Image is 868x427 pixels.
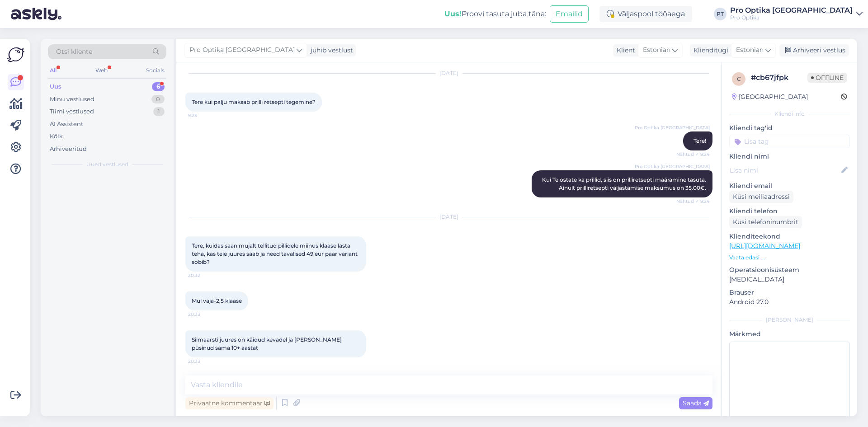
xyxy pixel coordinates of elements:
p: Kliendi nimi [729,152,850,161]
div: Proovi tasuta juba täna: [444,9,546,19]
span: Silmaarsti juures on käidud kevadel ja [PERSON_NAME] püsinud sama 10+ aastat [192,336,343,351]
a: Pro Optika [GEOGRAPHIC_DATA]Pro Optika [730,7,863,21]
div: Arhiveeritud [50,145,87,154]
span: Nähtud ✓ 9:24 [676,151,710,158]
p: Kliendi email [729,181,850,191]
div: Küsi meiliaadressi [729,191,793,203]
div: Web [94,65,109,76]
span: Pro Optika [GEOGRAPHIC_DATA] [189,45,295,55]
div: juhib vestlust [307,46,353,55]
p: Brauser [729,288,850,297]
span: Tere! [693,137,706,144]
span: Otsi kliente [56,47,92,56]
p: Android 27.0 [729,297,850,307]
div: Klient [613,46,635,55]
span: Tere, kuidas saan mujalt tellitud pillidele miinus klaase lasta teha, kas teie juures saab ja nee... [192,242,359,265]
span: Kui Te ostate ka prillid, siis on prilliretsepti määramine tasuta. Ainult prilliretsepti väljasta... [542,176,708,191]
span: Estonian [643,45,670,55]
b: Uus! [444,9,462,18]
div: Arhiveeri vestlus [779,44,849,56]
div: Uus [50,82,61,91]
p: Kliendi telefon [729,206,850,216]
div: Pro Optika [730,14,853,21]
p: [MEDICAL_DATA] [729,275,850,284]
span: Nähtud ✓ 9:24 [676,198,710,205]
div: Pro Optika [GEOGRAPHIC_DATA] [730,7,853,14]
div: [DATE] [185,69,712,77]
div: 6 [152,82,165,91]
div: Tiimi vestlused [50,107,94,116]
span: 20:32 [188,272,222,279]
div: 1 [153,107,165,116]
button: Emailid [550,5,589,23]
span: Offline [807,73,847,83]
div: All [48,65,58,76]
span: 9:23 [188,112,222,119]
div: Kõik [50,132,63,141]
div: AI Assistent [50,120,83,129]
input: Lisa nimi [730,165,840,175]
div: Klienditugi [690,46,728,55]
div: [GEOGRAPHIC_DATA] [732,92,808,102]
div: Privaatne kommentaar [185,397,274,409]
p: Kliendi tag'id [729,123,850,133]
span: Saada [683,399,709,407]
span: Pro Optika [GEOGRAPHIC_DATA] [635,124,710,131]
img: Askly Logo [7,46,24,63]
div: [PERSON_NAME] [729,316,850,324]
p: Klienditeekond [729,232,850,241]
span: Uued vestlused [86,160,128,169]
div: PT [714,8,726,20]
div: Kliendi info [729,110,850,118]
a: [URL][DOMAIN_NAME] [729,242,800,250]
div: Küsi telefoninumbrit [729,216,802,228]
div: Minu vestlused [50,95,94,104]
div: [DATE] [185,213,712,221]
span: 20:33 [188,358,222,365]
div: Socials [144,65,166,76]
span: 20:33 [188,311,222,318]
div: Väljaspool tööaega [599,6,692,22]
span: Mul vaja-2,5 klaase [192,297,242,304]
p: Operatsioonisüsteem [729,265,850,275]
span: Pro Optika [GEOGRAPHIC_DATA] [635,163,710,170]
input: Lisa tag [729,135,850,148]
span: Estonian [736,45,764,55]
div: # cb67jfpk [751,72,807,83]
p: Märkmed [729,329,850,339]
span: Tere kui palju maksab prilli retsepti tegemine? [192,99,316,105]
span: c [737,75,741,82]
div: 0 [151,95,165,104]
p: Vaata edasi ... [729,253,850,262]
